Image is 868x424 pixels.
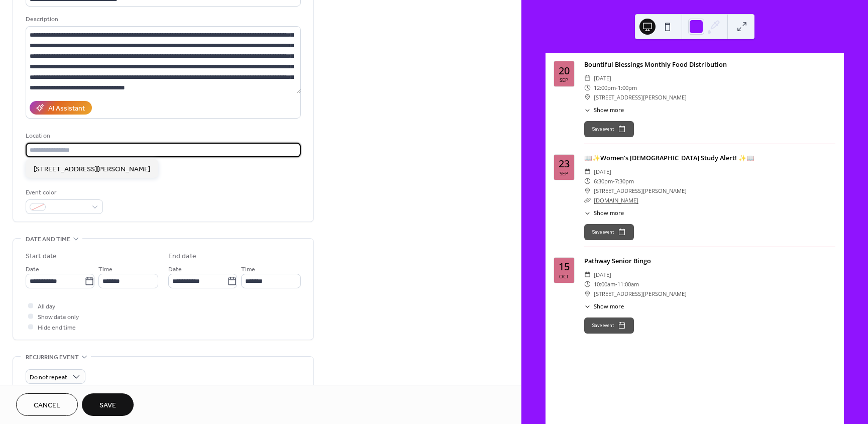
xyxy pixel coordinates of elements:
span: All day [38,301,55,312]
span: [STREET_ADDRESS][PERSON_NAME] [594,186,687,195]
a: [DOMAIN_NAME] [594,196,638,204]
div: ​ [584,176,591,186]
div: Pathway Senior Bingo [584,256,835,266]
button: ​Show more [584,302,624,311]
div: ​ [584,209,591,218]
span: [STREET_ADDRESS][PERSON_NAME] [594,289,687,298]
div: ​ [584,73,591,83]
span: - [615,279,617,289]
div: End date [168,251,196,262]
div: ​ [584,270,591,279]
div: AI Assistant [48,103,85,114]
div: ​ [584,92,591,102]
span: 11:00am [617,279,639,289]
button: Save event [584,121,634,137]
button: ​Show more [584,209,624,218]
div: ​ [584,302,591,311]
div: Bountiful Blessings Monthly Food Distribution [584,60,835,69]
div: 20 [559,66,570,76]
span: - [613,176,615,186]
div: ​ [584,106,591,115]
button: ​Show more [584,106,624,115]
div: 15 [559,262,570,272]
span: Save [99,400,116,411]
div: ​ [584,167,591,176]
div: ​ [584,195,591,205]
span: Show more [594,106,624,115]
div: Oct [559,274,569,279]
div: Location [26,131,299,141]
span: [DATE] [594,167,611,176]
span: [DATE] [594,73,611,83]
span: 6:30pm [594,176,613,186]
span: Show date only [38,312,79,323]
span: Show more [594,209,624,218]
span: 7:30pm [615,176,634,186]
span: Date and time [26,234,70,245]
span: Hide end time [38,323,76,333]
div: ​ [584,186,591,195]
button: Cancel [16,393,78,416]
span: Date [26,264,39,275]
button: Save event [584,224,634,240]
div: Description [26,14,299,25]
button: AI Assistant [30,101,92,115]
div: ​ [584,83,591,92]
span: Do not repeat [30,372,67,383]
span: Show more [594,302,624,311]
div: Start date [26,251,57,262]
div: Event color [26,187,101,198]
button: Save event [584,317,634,334]
span: Date [168,264,182,275]
span: Time [241,264,255,275]
div: Sep [560,171,568,176]
span: Cancel [34,400,60,411]
div: ​ [584,279,591,289]
a: 📖✨Women's [DEMOGRAPHIC_DATA] Study Alert! ✨📖 [584,153,754,162]
span: Time [98,264,113,275]
span: [DATE] [594,270,611,279]
span: [STREET_ADDRESS][PERSON_NAME] [594,92,687,102]
div: 23 [559,159,570,169]
span: 12:00pm [594,83,616,92]
button: Save [82,393,134,416]
div: Sep [560,77,568,82]
span: 10:00am [594,279,615,289]
span: - [616,83,618,92]
span: Recurring event [26,352,79,363]
div: ​ [584,289,591,298]
span: [STREET_ADDRESS][PERSON_NAME] [34,164,150,175]
span: 1:00pm [618,83,637,92]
